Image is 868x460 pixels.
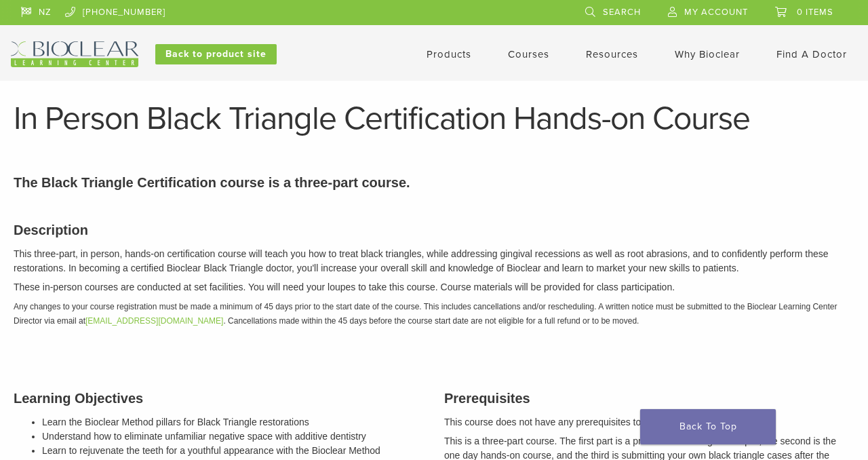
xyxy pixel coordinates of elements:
[155,44,277,64] a: Back to product site
[14,247,854,275] p: This three-part, in person, hands-on certification course will teach you how to treat black trian...
[444,415,854,429] p: This course does not have any prerequisites to take.
[427,48,471,60] a: Products
[42,415,424,429] li: Learn the Bioclear Method pillars for Black Triangle restorations
[776,48,847,60] a: Find A Doctor
[85,316,223,326] a: [EMAIL_ADDRESS][DOMAIN_NAME]
[603,7,641,18] span: Search
[14,280,854,294] p: These in-person courses are conducted at set facilities. You will need your loupes to take this c...
[797,7,833,18] span: 0 items
[444,388,854,408] h3: Prerequisites
[586,48,638,60] a: Resources
[14,102,854,135] h1: In Person Black Triangle Certification Hands-on Course
[508,48,549,60] a: Courses
[14,388,424,408] h3: Learning Objectives
[684,7,748,18] span: My Account
[42,429,424,444] li: Understand how to eliminate unfamiliar negative space with additive dentistry
[675,48,740,60] a: Why Bioclear
[14,302,837,326] em: Any changes to your course registration must be made a minimum of 45 days prior to the start date...
[640,409,776,444] a: Back To Top
[42,444,424,458] li: Learn to rejuvenate the teeth for a youthful appearance with the Bioclear Method
[14,172,854,193] p: The Black Triangle Certification course is a three-part course.
[11,41,138,67] img: Bioclear
[14,220,854,240] h3: Description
